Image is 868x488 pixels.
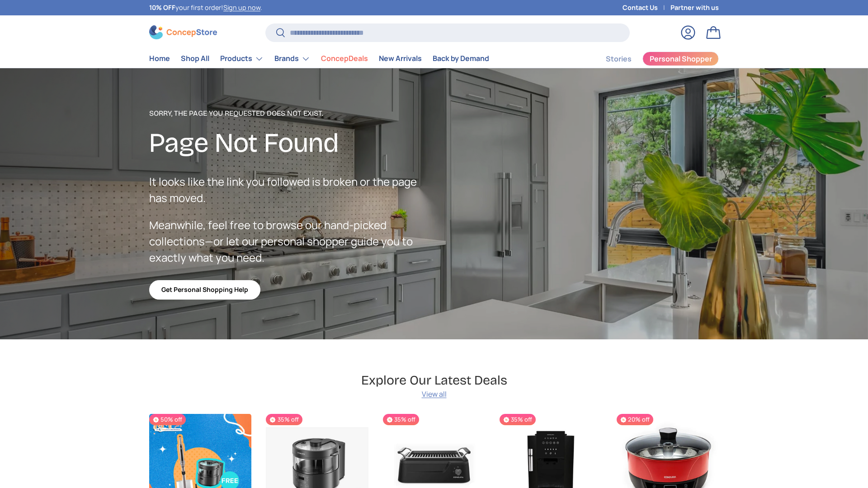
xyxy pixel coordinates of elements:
a: Contact Us [623,3,670,13]
summary: Products [215,50,269,68]
nav: Primary [149,50,489,68]
span: 20% off [617,414,653,425]
h2: Explore Our Latest Deals [361,372,507,389]
a: Shop All [181,50,209,67]
a: View all [422,389,447,399]
a: Partner with us [670,3,719,13]
a: Stories [606,50,632,68]
a: Products [220,50,264,68]
h2: Page Not Found [149,126,434,160]
img: ConcepStore [149,25,217,39]
span: Personal Shopper [650,55,712,62]
a: Home [149,50,170,67]
a: ConcepDeals [321,50,368,67]
a: Get Personal Shopping Help [149,280,260,300]
a: Personal Shopper [642,52,719,66]
p: your first order! . [149,3,262,13]
span: 35% off [266,414,302,425]
a: Sign up now [223,3,260,12]
strong: 10% OFF [149,3,175,12]
p: It looks like the link you followed is broken or the page has moved. [149,174,434,206]
span: 50% off [149,414,186,425]
p: Sorry, the page you requested does not exist. [149,108,434,119]
a: Brands [274,50,310,68]
a: New Arrivals [379,50,422,67]
span: 35% off [383,414,419,425]
a: Back by Demand [433,50,489,67]
summary: Brands [269,50,316,68]
nav: Secondary [584,50,719,68]
p: Meanwhile, feel free to browse our hand-picked collections—or let our personal shopper guide you ... [149,217,434,266]
span: 35% off [500,414,536,425]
